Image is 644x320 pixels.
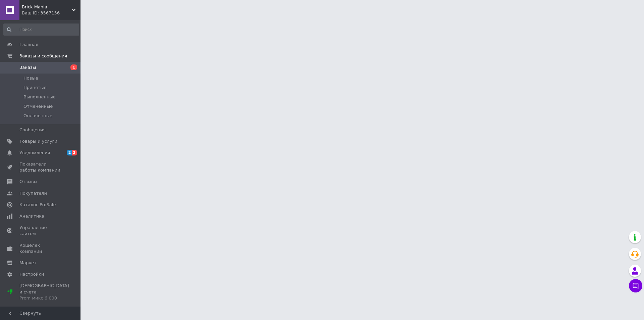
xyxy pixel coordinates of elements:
[19,202,56,208] span: Каталог ProSale
[23,94,56,100] span: Выполненные
[19,283,69,301] span: [DEMOGRAPHIC_DATA] и счета
[19,42,38,48] span: Главная
[19,271,44,277] span: Настройки
[19,190,47,196] span: Покупатели
[22,4,72,10] span: Brick Mania
[22,10,80,16] div: Ваш ID: 3567156
[19,242,62,255] span: Кошелек компании
[19,138,57,144] span: Товары и услуги
[19,53,67,59] span: Заказы и сообщения
[70,64,77,70] span: 1
[23,113,52,119] span: Оплаченные
[67,150,72,155] span: 2
[23,85,47,91] span: Принятые
[23,103,53,109] span: Отмененные
[19,179,37,185] span: Отзывы
[19,150,50,156] span: Уведомления
[23,75,38,81] span: Новые
[3,24,79,36] input: Поиск
[72,150,77,155] span: 2
[19,295,69,301] div: Prom микс 6 000
[19,213,44,219] span: Аналитика
[19,161,62,173] span: Показатели работы компании
[19,127,46,133] span: Сообщения
[19,260,37,266] span: Маркет
[629,279,642,292] button: Чат с покупателем
[19,64,36,71] span: Заказы
[19,225,62,237] span: Управление сайтом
